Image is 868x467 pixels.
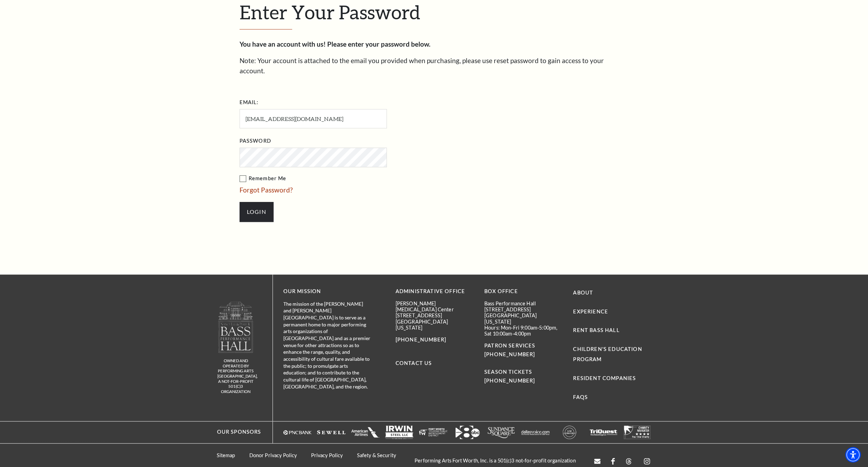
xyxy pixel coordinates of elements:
a: FAQs [573,394,588,400]
img: kimcrawford-websitefooter-117x55.png [555,426,584,439]
p: Performing Arts Fort Worth, Inc. is a 501(c)3 not-for-profit organization [408,458,583,463]
label: Remember Me [240,174,457,183]
img: dallasvoice117x55.png [521,426,550,439]
img: wfaa2.png [453,426,482,439]
img: charitynavlogo2.png [623,426,652,439]
p: [GEOGRAPHIC_DATA][US_STATE] [484,312,563,325]
a: About [573,290,593,296]
a: Experience [573,309,608,314]
img: sundance117x55.png [487,426,516,439]
strong: Please enter your password below. [327,40,430,48]
img: sewell-revised_117x55.png [317,426,345,439]
img: triquest_footer_logo.png [589,426,618,439]
p: owned and operated by Performing Arts [GEOGRAPHIC_DATA], A NOT-FOR-PROFIT 501(C)3 ORGANIZATION [217,358,254,394]
img: fwtpid-websitefooter-117x55.png [419,426,448,439]
img: pncbank_websitefooter_117x55.png [283,426,312,439]
p: [STREET_ADDRESS] [396,312,474,318]
p: [PHONE_NUMBER] [396,336,474,344]
div: Accessibility Menu [845,447,861,462]
p: Bass Performance Hall [484,300,563,306]
p: SEASON TICKETS [PHONE_NUMBER] [484,359,563,385]
p: [STREET_ADDRESS] [484,306,563,312]
p: The mission of the [PERSON_NAME] and [PERSON_NAME][GEOGRAPHIC_DATA] is to serve as a permanent ho... [283,300,371,390]
p: OUR MISSION [283,287,371,296]
img: irwinsteel_websitefooter_117x55.png [385,426,413,439]
p: PATRON SERVICES [PHONE_NUMBER] [484,341,563,359]
strong: You have an account with us! [240,40,326,48]
label: Email: [240,98,259,107]
a: Forgot Password? [240,186,293,194]
p: Administrative Office [396,287,474,296]
a: Sitemap [217,452,235,458]
p: BOX OFFICE [484,287,563,296]
p: Hours: Mon-Fri 9:00am-5:00pm, Sat 10:00am-4:00pm [484,325,563,337]
a: Privacy Policy [311,452,343,458]
a: Children's Education Program [573,346,642,362]
label: Password [240,137,271,145]
span: Enter Your Password [240,1,420,23]
p: Note: Your account is attached to the email you provided when purchasing, please use reset passwo... [240,56,629,76]
p: [PERSON_NAME][MEDICAL_DATA] Center [396,300,474,313]
p: Our Sponsors [210,428,261,436]
a: Contact Us [396,360,432,366]
a: Resident Companies [573,375,636,381]
input: Login [240,202,274,222]
a: Rent Bass Hall [573,327,619,333]
a: Donor Privacy Policy [249,452,297,458]
a: Safety & Security [357,452,396,458]
img: logo-footer.png [218,301,254,353]
input: Required [240,109,387,128]
img: aa_stacked2_117x55.png [351,426,379,439]
p: [GEOGRAPHIC_DATA][US_STATE] [396,319,474,331]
